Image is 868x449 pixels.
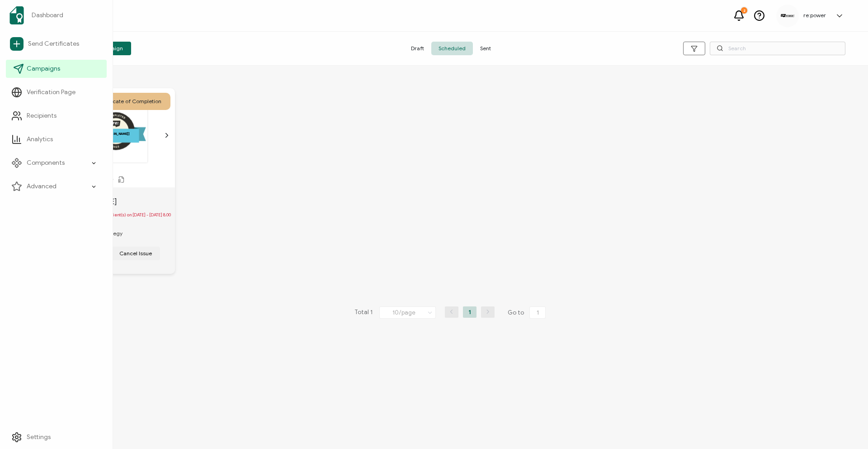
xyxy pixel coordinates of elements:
span: Go to [508,306,547,319]
a: Recipients [6,107,107,125]
span: Recipients [27,111,57,120]
span: Campaigns [27,64,60,73]
a: Send Certificates [6,33,107,54]
span: Verification Page [27,88,75,97]
a: Verification Page [6,83,107,101]
span: Send Certificates [28,39,79,48]
div: Certificate of Completion [87,93,170,110]
a: Dashboard [6,3,107,28]
input: Select [379,306,436,319]
span: Analytics [27,135,53,144]
span: Sent [473,42,498,55]
span: Will be sent to 28 recipient(s) on [DATE] - [DATE] 8.00 AM [68,212,171,224]
a: Settings [6,428,107,446]
span: Advanced [27,182,57,191]
input: Search [710,42,845,55]
a: Analytics [6,130,107,148]
button: Cancel Issue [111,247,160,260]
div: 2 [741,7,747,14]
span: Scheduled [431,42,473,55]
span: Draft [404,42,431,55]
span: Components [27,158,65,167]
img: f22175b6-1027-44a4-a62f-d54cd5e72cef.png [781,14,794,18]
a: Campaigns [6,60,107,78]
li: 1 [463,306,476,318]
span: Dashboard [32,11,63,20]
iframe: Chat Widget [823,406,868,449]
h5: re:power [803,12,826,19]
span: Settings [27,433,51,442]
img: sertifier-logomark-colored.svg [9,6,24,24]
ion-icon: chevron forward outline [163,132,170,139]
span: Total 1 [354,306,373,319]
div: DSC-A [DATE] [68,196,175,207]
